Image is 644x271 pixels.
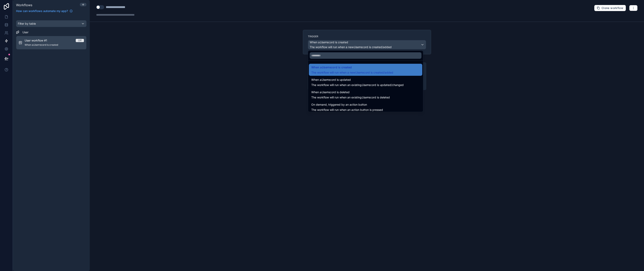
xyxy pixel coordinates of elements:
[311,71,393,74] span: The workflow will run when a new record is created/added
[362,83,368,87] em: User
[311,83,404,87] span: The workflow will run when an existing record is updated/changed
[311,65,352,70] span: When a record is created
[311,96,390,99] span: The workflow will run when an existing record is deleted
[362,96,368,99] em: User
[321,78,327,81] em: User
[311,102,367,107] span: On demand, triggered by an action button
[355,71,361,74] em: User
[311,108,383,111] span: The workflow will run when an action button is pressed
[311,77,351,82] span: When a record is updated
[321,90,327,94] em: User
[311,90,350,95] span: When a record is deleted
[322,66,328,69] em: User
